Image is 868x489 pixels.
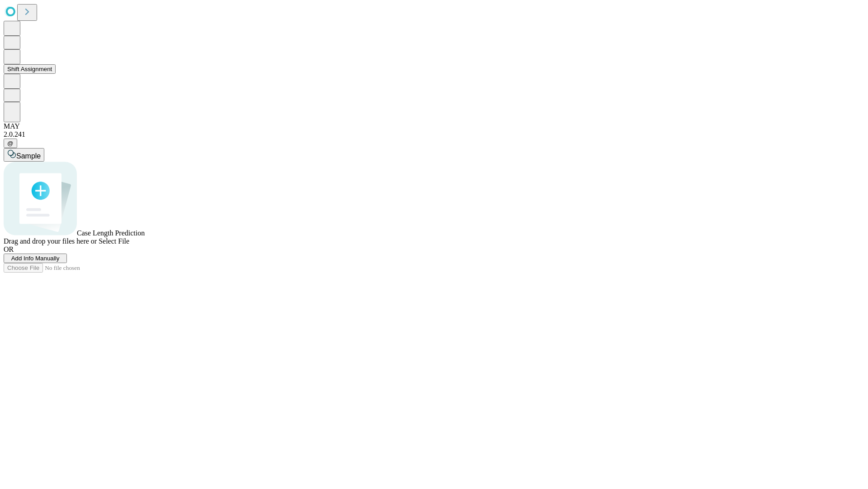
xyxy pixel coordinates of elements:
[4,122,864,130] div: MAY
[4,245,14,253] span: OR
[4,237,97,245] span: Drag and drop your files here or
[4,254,67,263] button: Add Info Manually
[16,152,41,160] span: Sample
[77,229,145,237] span: Case Length Prediction
[4,148,44,162] button: Sample
[7,140,14,147] span: @
[11,255,60,262] span: Add Info Manually
[99,237,129,245] span: Select File
[4,139,17,148] button: @
[4,64,56,74] button: Shift Assignment
[4,130,864,139] div: 2.0.241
